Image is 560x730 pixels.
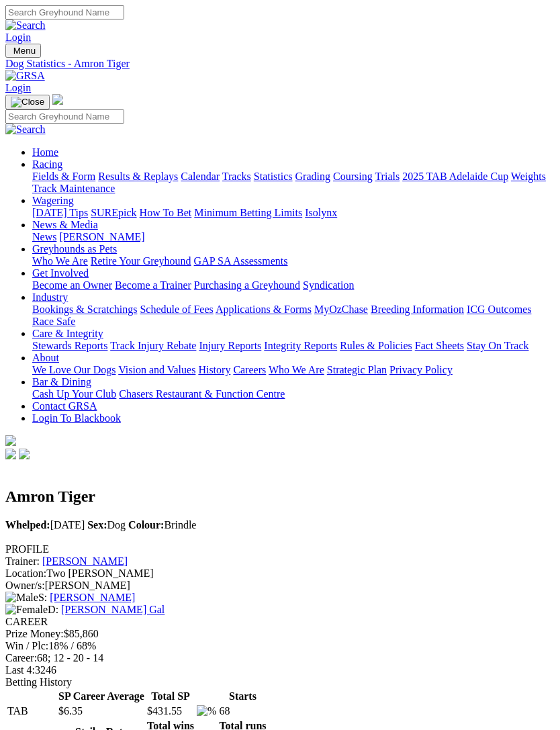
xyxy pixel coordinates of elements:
[32,207,555,219] div: Wagering
[181,171,220,182] a: Calendar
[91,255,191,267] a: Retire Your Greyhound
[233,364,266,375] a: Careers
[305,207,337,218] a: Isolynx
[5,543,555,555] div: PROFILE
[32,304,137,315] a: Bookings & Scratchings
[32,207,88,218] a: [DATE] Tips
[32,243,117,255] a: Greyhounds as Pets
[140,304,213,315] a: Schedule of Fees
[5,580,45,591] span: Owner/s:
[32,412,121,424] a: Login To Blackbook
[19,449,30,459] img: twitter.svg
[5,124,46,136] img: Search
[98,171,178,182] a: Results & Replays
[32,279,112,291] a: Become an Owner
[327,364,387,375] a: Strategic Plan
[194,279,300,291] a: Purchasing a Greyhound
[5,555,40,567] span: Trainer:
[402,171,508,182] a: 2025 TAB Adelaide Cup
[7,704,56,718] td: TAB
[5,488,555,506] h2: Amron Tiger
[91,207,136,218] a: SUREpick
[140,207,192,218] a: How To Bet
[32,364,115,375] a: We Love Our Dogs
[5,19,46,32] img: Search
[32,340,555,352] div: Care & Integrity
[32,267,89,279] a: Get Involved
[32,146,58,158] a: Home
[5,449,16,459] img: facebook.svg
[11,97,44,107] img: Close
[314,304,368,315] a: MyOzChase
[5,664,555,676] div: 3246
[32,400,97,412] a: Contact GRSA
[5,652,555,664] div: 68; 12 - 20 - 14
[5,616,555,628] div: CAREER
[32,158,62,170] a: Racing
[5,82,31,93] a: Login
[52,94,63,105] img: logo-grsa-white.png
[5,628,64,639] span: Prize Money:
[5,640,48,651] span: Win / Plc:
[58,704,145,718] td: $6.35
[128,519,196,531] span: Brindle
[5,58,555,70] a: Dog Statistics - Amron Tiger
[467,340,528,351] a: Stay On Track
[5,580,555,592] div: [PERSON_NAME]
[295,171,330,182] a: Grading
[198,364,230,375] a: History
[389,364,453,375] a: Privacy Policy
[5,567,555,580] div: Two [PERSON_NAME]
[32,388,116,400] a: Cash Up Your Club
[222,171,251,182] a: Tracks
[218,704,267,718] td: 68
[146,690,195,703] th: Total SP
[110,340,196,351] a: Track Injury Rebate
[254,171,293,182] a: Statistics
[5,32,31,43] a: Login
[5,5,124,19] input: Search
[5,676,555,688] div: Betting History
[146,704,195,718] td: $431.55
[50,592,135,603] a: [PERSON_NAME]
[511,171,546,182] a: Weights
[5,519,50,531] b: Whelped:
[59,231,144,242] a: [PERSON_NAME]
[5,109,124,124] input: Search
[13,46,36,56] span: Menu
[128,519,164,531] b: Colour:
[32,279,555,291] div: Get Involved
[32,171,95,182] a: Fields & Form
[194,207,302,218] a: Minimum Betting Limits
[415,340,464,351] a: Fact Sheets
[5,628,555,640] div: $85,860
[467,304,531,315] a: ICG Outcomes
[32,183,115,194] a: Track Maintenance
[216,304,312,315] a: Applications & Forms
[32,364,555,376] div: About
[61,604,165,615] a: [PERSON_NAME] Gal
[119,388,285,400] a: Chasers Restaurant & Function Centre
[32,255,555,267] div: Greyhounds as Pets
[87,519,107,531] b: Sex:
[115,279,191,291] a: Become a Trainer
[5,95,50,109] button: Toggle navigation
[340,340,412,351] a: Rules & Policies
[87,519,126,531] span: Dog
[42,555,128,567] a: [PERSON_NAME]
[32,376,91,387] a: Bar & Dining
[5,652,37,664] span: Career:
[32,291,68,303] a: Industry
[5,592,38,604] img: Male
[5,664,35,676] span: Last 4:
[5,604,58,615] span: D:
[32,231,56,242] a: News
[32,340,107,351] a: Stewards Reports
[5,640,555,652] div: 18% / 68%
[269,364,324,375] a: Who We Are
[32,328,103,339] a: Care & Integrity
[32,388,555,400] div: Bar & Dining
[32,171,555,195] div: Racing
[32,231,555,243] div: News & Media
